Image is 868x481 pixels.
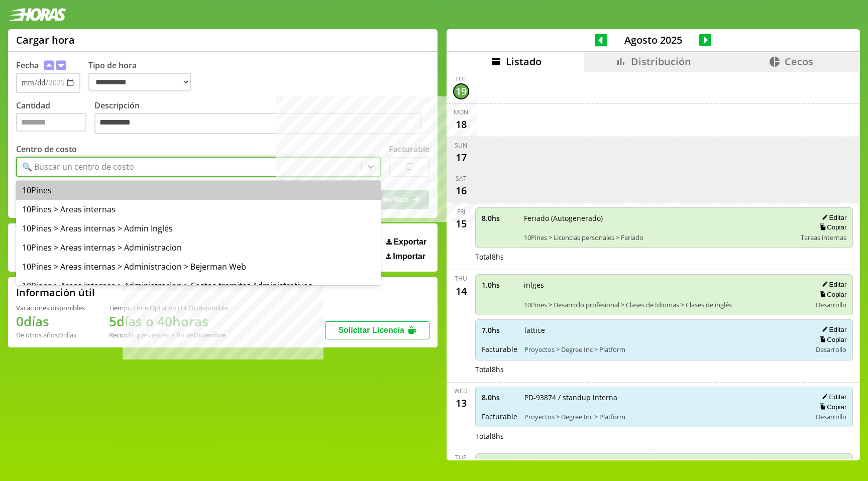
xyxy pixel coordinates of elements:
div: 10Pines > Areas internas > Administracion [16,238,381,257]
div: Tiempo Libre Optativo (TiLO) disponible [109,303,228,312]
h1: 0 días [16,312,85,330]
span: Desarrollo [816,412,846,421]
button: Copiar [816,335,846,344]
div: Wed [454,387,468,395]
div: Fri [457,207,465,216]
span: 1.0 hs [482,280,517,290]
label: Fecha [16,60,39,71]
div: 19 [453,83,469,99]
label: Facturable [389,144,429,155]
div: Sun [455,141,467,150]
span: 8.0 hs [482,213,517,223]
label: Descripción [94,100,429,137]
span: Distribución [631,55,691,68]
button: Editar [819,393,846,401]
button: Exportar [383,237,429,247]
span: Desarrollo [816,345,846,354]
button: Editar [819,325,846,334]
span: Proyectos > Degree Inc > Platform [524,345,805,354]
span: PD-93874 / standup interna [524,393,805,402]
div: 15 [453,216,469,232]
span: Tareas internas [801,233,846,242]
span: 10Pines > Desarrollo profesional > Clases de Idiomas > Clases de inglés [524,300,805,309]
span: Feriado (Autogenerado) [524,213,794,223]
select: Tipo de hora [88,73,191,91]
button: Solicitar Licencia [325,321,429,339]
button: Editar [819,280,846,289]
div: Sat [456,174,467,183]
div: Total 8 hs [475,431,853,441]
div: Vacaciones disponibles [16,303,85,312]
span: Facturable [482,344,517,354]
div: 10Pines > Areas internas > Administracion > Bejerman Web [16,257,381,276]
div: De otros años: 0 días [16,330,85,339]
div: 16 [453,183,469,199]
div: Recordá que vencen a fin de [109,330,228,339]
div: Total 8 hs [475,365,853,374]
button: Copiar [816,403,846,411]
div: 10Pines > Areas internas > Admin Inglés [16,219,381,238]
span: Desarrollo [816,300,846,309]
span: Solicitar Licencia [338,326,404,334]
span: lattice [524,325,805,335]
div: Tue [455,453,467,462]
label: Centro de costo [16,144,77,155]
span: Proyectos > Degree Inc > Platform [524,412,805,421]
span: Exportar [393,237,426,247]
label: Cantidad [16,100,94,137]
button: Copiar [816,290,846,299]
div: 18 [453,116,469,133]
span: 10Pines > Licencias personales > Feriado [524,233,794,242]
div: 10Pines [16,181,381,200]
div: Total 8 hs [475,252,853,262]
textarea: Descripción [94,113,421,134]
h1: 5 días o 40 horas [109,312,228,330]
div: 10Pines > Areas internas > Administracion > Costos tramites Administrativos [16,276,381,295]
button: Copiar [816,223,846,231]
div: Thu [455,274,467,283]
label: Tipo de hora [88,60,199,93]
img: logotipo [8,8,66,21]
span: Agosto 2025 [607,33,699,47]
div: Mon [454,108,468,116]
button: Editar [819,213,846,222]
h2: Información útil [16,286,95,299]
input: Cantidad [16,113,86,132]
span: Listado [506,55,541,68]
div: 17 [453,150,469,166]
span: Facturable [482,412,517,421]
span: 7.0 hs [482,325,517,335]
div: 10Pines > Areas internas [16,200,381,219]
div: 🔍 Buscar un centro de costo [22,161,134,172]
span: Importar [393,252,425,261]
span: Cecos [785,55,813,68]
b: Diciembre [193,330,226,339]
div: Tue [455,75,467,83]
div: 14 [453,283,469,299]
span: inlges [524,280,805,290]
div: 13 [453,395,469,411]
h1: Cargar hora [16,33,75,47]
div: scrollable content [447,72,860,459]
span: 8.0 hs [482,393,517,402]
